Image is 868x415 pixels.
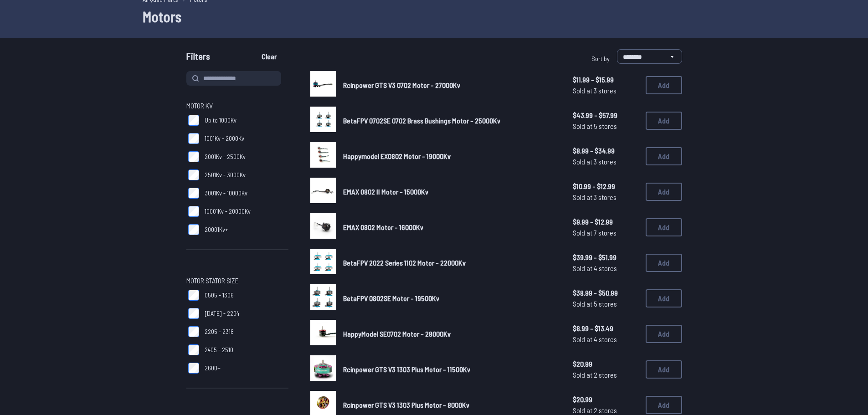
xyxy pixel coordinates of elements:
span: EMAX 0802 Motor - 16000Kv [343,223,423,231]
button: Add [646,147,682,165]
button: Add [646,396,682,414]
a: Rcinpower GTS V3 1303 Plus Motor - 8000Kv [343,400,558,410]
span: Sold at 5 stores [573,298,638,309]
input: 2405 - 2510 [188,344,199,355]
span: 2405 - 2510 [205,345,233,354]
span: 2001Kv - 2500Kv [205,152,246,161]
a: Rcinpower GTS V3 0702 Motor - 27000Kv [343,80,558,91]
a: image [310,142,336,170]
span: $8.99 - $34.99 [573,145,638,156]
span: Sold at 3 stores [573,192,638,203]
span: 0505 - 1306 [205,291,234,300]
span: $10.99 - $12.99 [573,181,638,192]
img: image [310,320,336,345]
img: image [310,142,336,168]
a: image [310,355,336,384]
input: 0505 - 1306 [188,290,199,301]
a: EMAX 0802 II Motor - 15000Kv [343,186,558,197]
a: BetaFPV 0702SE 0702 Brass Bushings Motor - 25000Kv [343,115,558,126]
img: image [310,71,336,97]
a: image [310,178,336,206]
span: Sold at 4 stores [573,334,638,345]
button: Add [646,218,682,236]
button: Add [646,360,682,379]
a: image [310,249,336,277]
input: 3001Kv - 10000Kv [188,188,199,199]
select: Sort by [617,49,682,64]
span: $8.99 - $13.49 [573,323,638,334]
span: $43.99 - $57.99 [573,110,638,121]
span: EMAX 0802 II Motor - 15000Kv [343,187,428,196]
button: Add [646,112,682,130]
span: Sold at 2 stores [573,369,638,380]
span: Rcinpower GTS V3 0702 Motor - 27000Kv [343,81,460,89]
span: HappyModel SE0702 Motor - 28000Kv [343,329,451,338]
span: Rcinpower GTS V3 1303 Plus Motor - 11500Kv [343,365,470,374]
span: Sold at 7 stores [573,227,638,238]
span: Happymodel EX0802 Motor - 19000Kv [343,152,451,160]
span: 2600+ [205,364,221,373]
button: Add [646,254,682,272]
span: Sold at 3 stores [573,156,638,167]
input: 20001Kv+ [188,224,199,235]
img: image [310,213,336,239]
span: Sold at 4 stores [573,263,638,274]
span: Filters [186,49,210,67]
span: Sort by [591,55,610,62]
span: BetaFPV 0702SE 0702 Brass Bushings Motor - 25000Kv [343,116,500,125]
span: $38.99 - $50.99 [573,287,638,298]
a: image [310,71,336,99]
input: 10001Kv - 20000Kv [188,206,199,217]
a: EMAX 0802 Motor - 16000Kv [343,222,558,233]
a: image [310,107,336,135]
img: image [310,178,336,203]
h1: Motors [143,5,726,27]
span: 2501Kv - 3000Kv [205,170,246,179]
span: Motor KV [186,100,213,111]
img: image [310,249,336,274]
span: BetaFPV 0802SE Motor - 19500Kv [343,294,439,302]
input: 2205 - 2318 [188,326,199,337]
span: $39.99 - $51.99 [573,252,638,263]
a: image [310,213,336,241]
span: Rcinpower GTS V3 1303 Plus Motor - 8000Kv [343,400,469,409]
span: 10001Kv - 20000Kv [205,207,251,216]
span: $11.99 - $15.99 [573,74,638,85]
span: 1001Kv - 2000Kv [205,134,244,143]
button: Add [646,289,682,307]
a: Rcinpower GTS V3 1303 Plus Motor - 11500Kv [343,364,558,375]
img: image [310,355,336,381]
img: image [310,284,336,310]
span: $20.99 [573,359,638,369]
span: BetaFPV 2022 Series 1102 Motor - 22000Kv [343,258,466,267]
span: Motor Stator Size [186,275,239,286]
input: 2001Kv - 2500Kv [188,151,199,162]
input: Up to 1000Kv [188,115,199,126]
span: 3001Kv - 10000Kv [205,189,247,198]
button: Add [646,325,682,343]
span: [DATE] - 2204 [205,309,239,318]
span: 2205 - 2318 [205,327,234,336]
span: Sold at 3 stores [573,85,638,96]
span: $9.99 - $12.99 [573,216,638,227]
button: Add [646,76,682,94]
a: Happymodel EX0802 Motor - 19000Kv [343,151,558,162]
input: 2600+ [188,363,199,374]
span: Up to 1000Kv [205,116,236,125]
span: Sold at 5 stores [573,121,638,132]
a: image [310,320,336,348]
span: $20.99 [573,394,638,405]
input: [DATE] - 2204 [188,308,199,319]
input: 2501Kv - 3000Kv [188,169,199,180]
img: image [310,107,336,132]
span: 20001Kv+ [205,225,228,234]
a: BetaFPV 0802SE Motor - 19500Kv [343,293,558,304]
button: Clear [254,49,284,64]
button: Add [646,183,682,201]
input: 1001Kv - 2000Kv [188,133,199,144]
a: BetaFPV 2022 Series 1102 Motor - 22000Kv [343,257,558,268]
a: image [310,284,336,313]
a: HappyModel SE0702 Motor - 28000Kv [343,328,558,339]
